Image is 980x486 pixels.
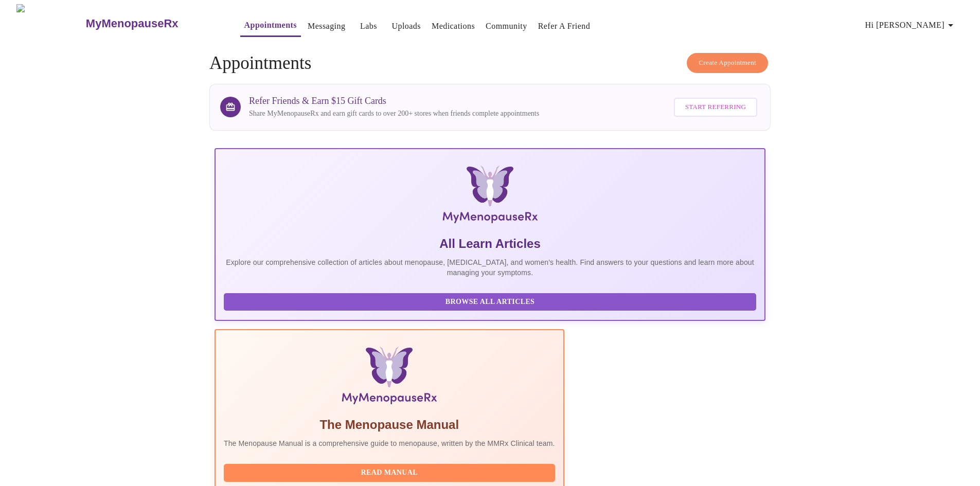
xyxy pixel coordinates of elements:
p: Explore our comprehensive collection of articles about menopause, [MEDICAL_DATA], and women's hea... [224,257,756,278]
a: Read Manual [224,467,558,476]
p: The Menopause Manual is a comprehensive guide to menopause, written by the MMRx Clinical team. [224,438,555,448]
img: MyMenopauseRx Logo [16,4,84,43]
button: Read Manual [224,464,555,482]
a: Start Referring [671,93,760,122]
a: Browse All Articles [224,297,759,305]
a: Refer a Friend [538,19,591,33]
span: Read Manual [234,466,545,479]
button: Start Referring [674,98,757,117]
button: Community [482,16,531,37]
button: Messaging [304,16,349,37]
button: Refer a Friend [534,16,595,37]
h5: The Menopause Manual [224,417,555,433]
button: Hi [PERSON_NAME] [861,15,961,35]
button: Browse All Articles [224,293,756,311]
a: Uploads [391,19,421,33]
img: MyMenopauseRx Logo [307,166,673,227]
button: Uploads [387,16,425,37]
h4: Appointments [209,53,771,74]
span: Hi [PERSON_NAME] [865,18,957,32]
button: Create Appointment [687,53,768,73]
h3: Refer Friends & Earn $15 Gift Cards [249,96,539,106]
button: Medications [427,16,479,37]
span: Start Referring [685,101,746,113]
span: Browse All Articles [234,296,746,309]
a: Labs [360,19,377,33]
a: Messaging [308,19,345,33]
a: Community [486,19,527,33]
a: Medications [432,19,475,33]
button: Labs [352,16,385,37]
button: Appointments [240,15,301,37]
h5: All Learn Articles [224,236,756,252]
p: Share MyMenopauseRx and earn gift cards to over 200+ stores when friends complete appointments [249,109,539,119]
h3: MyMenopauseRx [86,17,179,30]
a: MyMenopauseRx [84,6,219,42]
span: Create Appointment [699,57,756,69]
a: Appointments [244,18,297,32]
img: Menopause Manual [276,347,502,408]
